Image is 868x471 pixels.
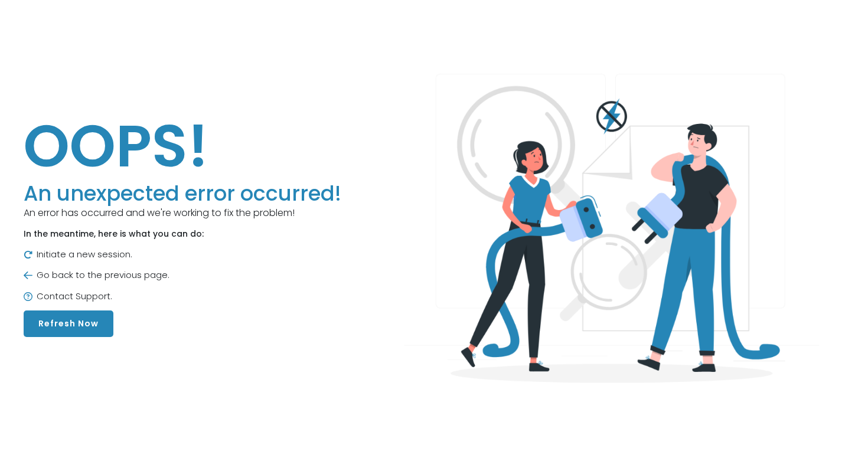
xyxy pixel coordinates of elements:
[24,269,341,282] p: Go back to the previous page.
[24,290,341,303] p: Contact Support.
[24,248,341,261] p: Initiate a new session.
[24,206,341,220] p: An error has occurred and we're working to fix the problem!
[24,181,341,206] h3: An unexpected error occurred!
[24,228,341,240] p: In the meantime, here is what you can do:
[24,110,341,181] h1: OOPS!
[24,310,113,337] button: Refresh Now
